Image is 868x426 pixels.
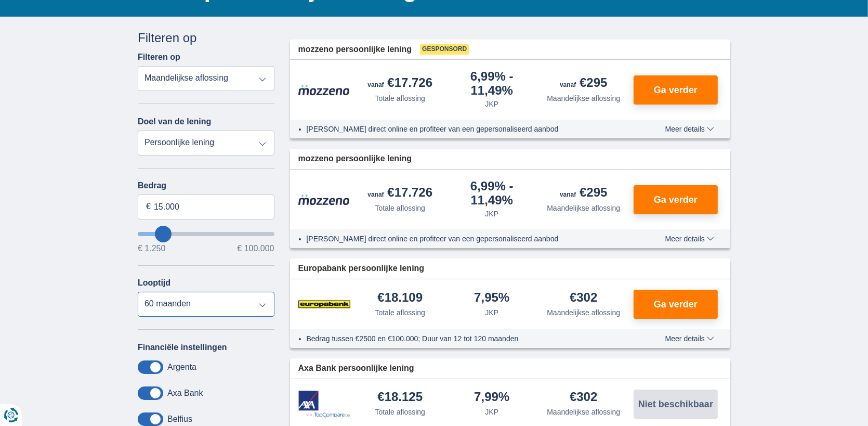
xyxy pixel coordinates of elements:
[560,76,607,91] div: €295
[146,201,151,213] span: €
[298,44,412,56] span: mozzeno persoonlijke lening
[375,407,425,417] div: Totale aflossing
[375,93,425,104] div: Totale aflossing
[485,407,498,417] div: JKP
[450,180,534,206] div: 6,99%
[570,291,597,305] div: €302
[657,125,722,133] button: Meer details
[634,290,718,319] button: Ga verder
[485,307,498,318] div: JKP
[138,53,180,62] label: Filteren op
[570,391,597,405] div: €302
[307,333,627,344] li: Bedrag tussen €2500 en €100.000; Duur van 12 tot 120 maanden
[665,235,714,242] span: Meer details
[634,390,718,419] button: Niet beschikbaar
[138,181,274,190] label: Bedrag
[367,186,432,201] div: €17.726
[138,117,211,126] label: Doel van de lening
[547,307,620,318] div: Maandelijkse aflossing
[657,235,722,243] button: Meer details
[547,407,620,417] div: Maandelijkse aflossing
[375,203,425,213] div: Totale aflossing
[298,84,350,96] img: product.pl.alt Mozzeno
[167,415,192,424] label: Belfius
[138,29,274,47] div: Filteren op
[377,391,423,405] div: €18.125
[654,85,698,95] span: Ga verder
[307,234,627,244] li: [PERSON_NAME] direct online en profiteer van een gepersonaliseerd aanbod
[367,76,432,91] div: €17.726
[298,153,412,165] span: mozzeno persoonlijke lening
[298,391,350,418] img: product.pl.alt Axa Bank
[485,209,498,219] div: JKP
[547,93,620,104] div: Maandelijkse aflossing
[167,363,196,372] label: Argenta
[560,186,607,201] div: €295
[420,44,469,55] span: Gesponsord
[654,195,698,204] span: Ga verder
[485,99,498,109] div: JKP
[474,291,509,305] div: 7,95%
[298,194,350,205] img: product.pl.alt Mozzeno
[298,363,414,375] span: Axa Bank persoonlijke lening
[307,124,627,134] li: [PERSON_NAME] direct online en profiteer van een gepersonaliseerd aanbod
[377,291,423,305] div: €18.109
[167,389,203,398] label: Axa Bank
[474,391,509,405] div: 7,99%
[665,125,714,133] span: Meer details
[657,334,722,343] button: Meer details
[138,278,170,288] label: Looptijd
[298,263,425,275] span: Europabank persoonlijke lening
[375,307,425,318] div: Totale aflossing
[298,291,350,317] img: product.pl.alt Europabank
[547,203,620,213] div: Maandelijkse aflossing
[450,70,534,97] div: 6,99%
[237,244,274,253] span: € 100.000
[138,343,227,352] label: Financiële instellingen
[634,185,718,214] button: Ga verder
[654,300,698,309] span: Ga verder
[138,232,274,236] input: wantToBorrow
[638,399,713,409] span: Niet beschikbaar
[665,335,714,342] span: Meer details
[138,244,165,253] span: € 1.250
[634,75,718,105] button: Ga verder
